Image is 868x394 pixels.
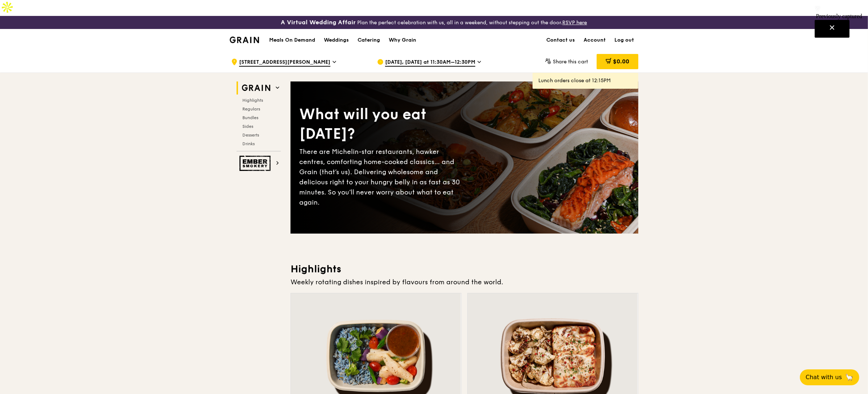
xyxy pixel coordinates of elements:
[563,20,587,26] a: RSVP here
[269,37,315,44] h1: Meals On Demand
[320,29,353,51] a: Weddings
[358,29,380,51] div: Catering
[239,81,273,95] img: Grain web logo
[242,115,258,120] span: Bundles
[299,147,464,208] div: There are Michelin-star restaurants, hawker centres, comforting home-cooked classics… and Grain (...
[538,77,633,84] div: Lunch orders close at 12:15PM
[845,373,854,382] span: 🦙
[800,369,859,385] button: Chat with us🦙
[299,105,464,144] div: What will you eat [DATE]?
[242,106,260,112] span: Regulars
[281,19,356,26] h3: A Virtual Wedding Affair
[225,19,643,26] div: Plan the perfect celebration with us, all in a weekend, without stepping out the door.
[291,263,638,276] h3: Highlights
[353,29,384,51] a: Catering
[553,59,588,65] span: Share this cart
[385,59,475,67] span: [DATE], [DATE] at 11:30AM–12:30PM
[230,37,259,43] img: Grain
[384,29,421,51] a: Why Grain
[806,373,842,382] span: Chat with us
[579,29,610,51] a: Account
[542,29,579,51] a: Contact us
[239,59,330,67] span: [STREET_ADDRESS][PERSON_NAME]
[610,29,638,51] a: Log out
[239,156,273,171] img: Ember Smokery web logo
[291,277,638,287] div: Weekly rotating dishes inspired by flavours from around the world.
[242,133,259,138] span: Desserts
[230,29,259,50] a: GrainGrain
[242,124,253,129] span: Sides
[242,98,263,103] span: Highlights
[324,29,349,51] div: Weddings
[613,58,629,65] span: $0.00
[242,141,255,146] span: Drinks
[389,29,416,51] div: Why Grain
